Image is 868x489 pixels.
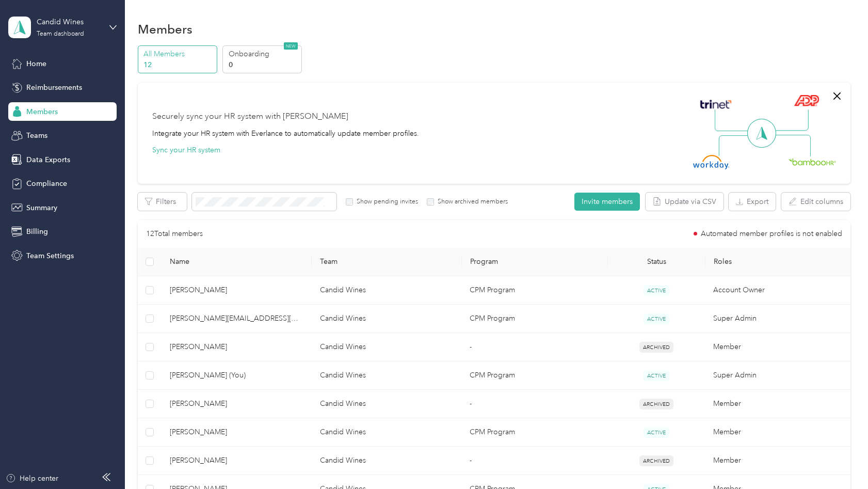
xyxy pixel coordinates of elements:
[461,333,607,361] td: -
[152,128,419,139] div: Integrate your HR system with Everlance to automatically update member profiles.
[705,447,855,475] td: Member
[794,94,819,106] img: ADP
[170,313,303,324] span: [PERSON_NAME][EMAIL_ADDRESS][DOMAIN_NAME]
[639,342,673,353] span: ARCHIVED
[644,427,669,438] span: ACTIVE
[312,361,461,390] td: Candid Wines
[162,447,311,475] td: Susie Riskind
[781,193,850,211] button: Edit columns
[152,111,348,123] div: Securely sync your HR system with [PERSON_NAME]
[284,42,298,50] span: NEW
[312,333,461,361] td: Candid Wines
[644,313,669,324] span: ACTIVE
[462,248,608,276] th: Program
[162,390,311,418] td: Jeff Kane Witzig
[461,390,607,418] td: -
[152,145,220,155] button: Sync your HR system
[162,361,311,390] td: Alexander McNeely (You)
[26,106,58,117] span: Members
[170,285,303,296] span: [PERSON_NAME]
[789,158,836,165] img: BambooHR
[729,193,776,211] button: Export
[312,248,462,276] th: Team
[229,59,299,70] p: 0
[644,370,669,381] span: ACTIVE
[170,257,303,266] span: Name
[705,361,855,390] td: Super Admin
[773,109,809,131] img: Line Right Up
[26,178,67,189] span: Compliance
[26,226,48,237] span: Billing
[810,431,868,489] iframe: Everlance-gr Chat Button Frame
[461,305,607,333] td: CPM Program
[162,333,311,361] td: Richard Ferraro
[461,418,607,447] td: CPM Program
[162,418,311,447] td: Scott Rutkowski
[693,155,729,169] img: Workday
[26,154,70,165] span: Data Exports
[162,248,312,276] th: Name
[138,193,187,211] button: Filters
[26,202,57,213] span: Summary
[170,398,303,409] span: [PERSON_NAME]
[170,370,303,381] span: [PERSON_NAME] (You)
[705,305,855,333] td: Super Admin
[705,276,855,305] td: Account Owner
[639,399,673,409] span: ARCHIVED
[229,49,299,59] p: Onboarding
[37,17,101,27] div: Candid Wines
[775,135,811,157] img: Line Right Down
[143,49,214,59] p: All Members
[143,59,214,70] p: 12
[26,250,74,261] span: Team Settings
[312,447,461,475] td: Candid Wines
[644,285,669,296] span: ACTIVE
[170,341,303,353] span: [PERSON_NAME]
[312,276,461,305] td: Candid Wines
[37,31,84,37] div: Team dashboard
[138,24,192,35] h1: Members
[312,418,461,447] td: Candid Wines
[718,135,754,156] img: Line Left Down
[705,418,855,447] td: Member
[461,447,607,475] td: -
[461,361,607,390] td: CPM Program
[26,130,47,141] span: Teams
[170,427,303,438] span: [PERSON_NAME]
[646,193,724,211] button: Update via CSV
[574,193,640,211] button: Invite members
[162,276,311,305] td: Gillian Casten
[715,109,751,132] img: Line Left Up
[608,248,705,276] th: Status
[6,473,58,484] button: Help center
[705,390,855,418] td: Member
[26,82,82,93] span: Reimbursements
[701,230,842,238] span: Automated member profiles is not enabled
[705,333,855,361] td: Member
[170,455,303,466] span: [PERSON_NAME]
[434,197,508,207] label: Show archived members
[461,276,607,305] td: CPM Program
[26,58,46,69] span: Home
[353,197,418,207] label: Show pending invites
[705,248,856,276] th: Roles
[146,228,203,240] p: 12 Total members
[312,390,461,418] td: Candid Wines
[698,97,734,112] img: Trinet
[162,305,311,333] td: damien@candidwines.com
[639,455,673,466] span: ARCHIVED
[312,305,461,333] td: Candid Wines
